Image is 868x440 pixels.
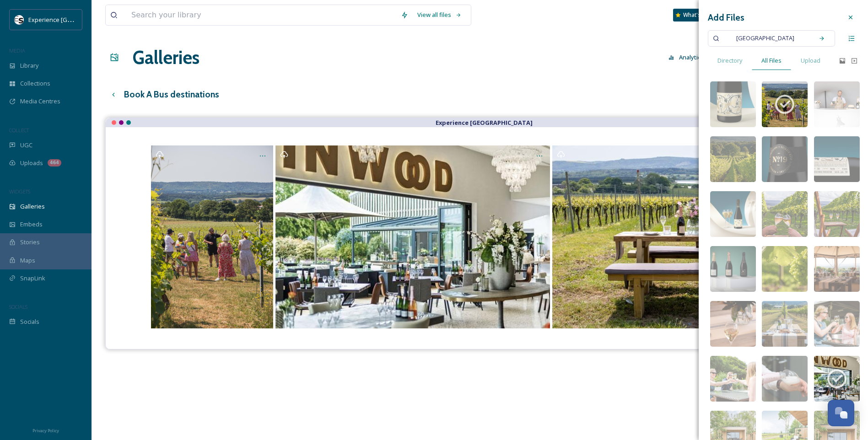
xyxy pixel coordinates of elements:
[20,202,45,211] span: Galleries
[20,97,60,106] span: Media Centres
[20,317,39,326] span: Socials
[710,136,756,182] img: 7f0ca744-90ec-464f-bcc3-e3b1bc224555.jpg
[814,246,860,292] img: 35a3ea6b-d577-4137-8a13-d087d350d69d.jpg
[814,136,860,182] img: db6cad88-3fef-437e-87fe-73cc77d1256c.jpg
[9,127,29,134] span: COLLECT
[32,428,59,434] span: Privacy Policy
[9,303,27,310] span: SOCIALS
[710,246,756,292] img: d676b691-7657-4ab6-8236-10d314b3c68f.jpg
[127,5,396,25] input: Search your library
[133,44,199,71] a: Galleries
[664,48,708,66] button: Analytics
[828,400,854,426] button: Open Chat
[762,136,808,182] img: 3c9388e8-837d-4bf0-93da-5be60a1a3e54.jpg
[20,159,43,167] span: Uploads
[717,56,742,65] span: Directory
[814,301,860,347] img: 05f07e05-7833-4068-837d-4c7c95a81d39.jpg
[664,48,713,66] a: Analytics
[673,9,719,21] a: What's New
[20,141,32,150] span: UGC
[762,356,808,402] img: b03735a1-69d4-4fa4-b766-dbc997d01fa0.jpg
[413,6,466,24] a: View all files
[710,191,756,237] img: d1a5b477-f06e-47b6-8f60-ff4166fe76f5.jpg
[710,356,756,402] img: c13dd5ac-38e9-4c53-ad4d-1b2534f2f3d4.jpg
[20,274,45,283] span: SnapLink
[20,256,35,265] span: Maps
[814,81,860,127] img: bef2e8d0-51e8-48b2-a35d-08d099f95b0e.jpg
[20,238,40,247] span: Stories
[20,79,50,88] span: Collections
[762,301,808,347] img: 2da9acd9-3f21-4a60-8f9f-17b96d5719fd.jpg
[20,220,43,229] span: Embeds
[9,188,30,195] span: WIDGETS
[762,246,808,292] img: 8c33a668-495e-4fb5-9b74-f69e7d04040a.jpg
[801,56,820,65] span: Upload
[710,301,756,347] img: 3c34f4cb-41b4-4f49-9cc2-cc820b3f6ef5.jpg
[32,424,59,435] a: Privacy Policy
[15,15,24,24] img: WSCC%20ES%20Socials%20Icon%20-%20Secondary%20-%20Black.jpg
[710,81,756,127] img: a2614174-2fb2-450a-b9aa-eac694b76d0b.jpg
[48,159,61,166] div: 464
[20,61,38,70] span: Library
[814,356,860,402] img: 888dd528-d1ff-480e-ae8f-a12e7778710e.jpg
[708,11,744,24] h3: Add Files
[436,118,533,127] strong: Experience [GEOGRAPHIC_DATA]
[9,47,25,54] span: MEDIA
[814,191,860,237] img: aead8e20-ee50-4e0a-908c-290a1713458b.jpg
[28,15,119,24] span: Experience [GEOGRAPHIC_DATA]
[762,81,808,127] img: 8833cb35-6ce1-4c97-8634-916012c396c4.jpg
[732,32,799,45] span: [GEOGRAPHIC_DATA]
[124,88,219,101] h3: Book A Bus destinations
[761,56,782,65] span: All Files
[762,191,808,237] img: 8ff75e33-abb8-494d-bd3f-ce332321c6d1.jpg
